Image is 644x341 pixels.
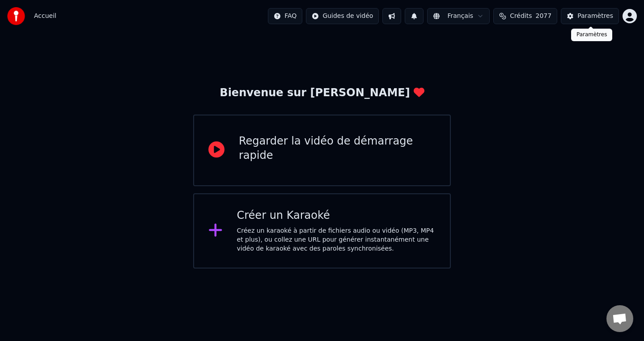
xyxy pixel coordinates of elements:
[239,134,436,163] div: Regarder la vidéo de démarrage rapide
[237,226,436,253] div: Créez un karaoké à partir de fichiers audio ou vidéo (MP3, MP4 et plus), ou collez une URL pour g...
[577,12,613,21] div: Paramètres
[571,29,612,41] div: Paramètres
[536,12,552,21] span: 2077
[510,12,532,21] span: Crédits
[220,86,424,100] div: Bienvenue sur [PERSON_NAME]
[34,12,56,21] span: Accueil
[561,8,619,24] button: Paramètres
[606,305,633,332] div: Open chat
[493,8,557,24] button: Crédits2077
[268,8,302,24] button: FAQ
[34,12,56,21] nav: breadcrumb
[237,209,436,223] div: Créer un Karaoké
[7,7,25,25] img: youka
[306,8,379,24] button: Guides de vidéo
